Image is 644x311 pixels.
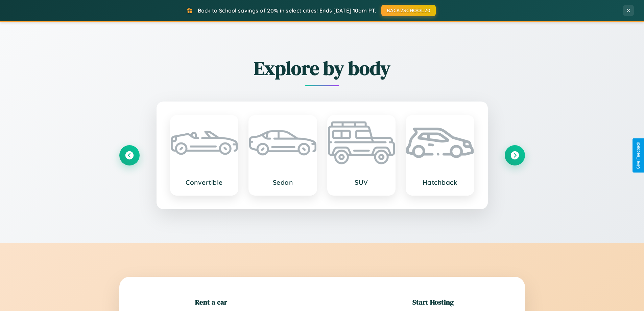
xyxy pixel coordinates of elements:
h2: Explore by body [119,55,525,81]
h2: Rent a car [195,297,227,307]
h3: Sedan [256,178,310,186]
h3: SUV [335,178,388,186]
button: BACK2SCHOOL20 [381,5,436,16]
h3: Convertible [177,178,231,186]
div: Give Feedback [636,142,641,169]
h2: Start Hosting [412,297,454,307]
span: Back to School savings of 20% in select cities! Ends [DATE] 10am PT. [198,7,376,14]
h3: Hatchback [413,178,467,186]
